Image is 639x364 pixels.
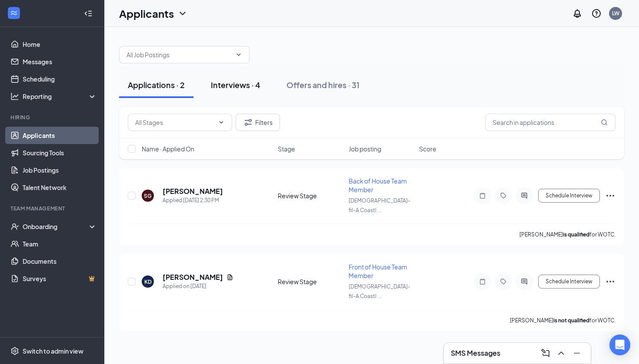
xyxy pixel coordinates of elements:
span: Name · Applied On [142,144,194,153]
svg: Analysis [10,92,19,101]
h3: SMS Messages [451,348,500,358]
h5: [PERSON_NAME] [163,187,223,196]
input: All Job Postings [126,50,232,59]
svg: Note [477,192,488,199]
svg: UserCheck [10,222,19,231]
span: Stage [278,144,295,153]
svg: QuestionInfo [591,8,602,19]
svg: Ellipses [605,276,616,287]
a: Talent Network [23,179,97,196]
div: Review Stage [278,277,343,286]
p: [PERSON_NAME] for WOTC. [510,317,616,324]
svg: Tag [498,278,509,285]
span: [DEMOGRAPHIC_DATA]-fil-A Coastl ... [349,197,410,213]
div: Hiring [10,114,95,121]
h1: Applicants [119,6,174,21]
div: Review Stage [278,191,343,200]
div: Applications · 2 [128,79,185,90]
button: ChevronUp [554,346,568,360]
span: [DEMOGRAPHIC_DATA]-fil-A Coastl ... [349,283,410,299]
div: Offers and hires · 31 [286,79,359,90]
span: Score [419,144,436,153]
div: Open Intercom Messenger [609,334,630,355]
svg: ChevronDown [218,119,225,126]
a: Home [23,36,97,53]
div: Interviews · 4 [211,79,260,90]
div: Team Management [10,205,95,212]
svg: ChevronUp [556,348,566,358]
a: Sourcing Tools [23,144,97,161]
svg: ActiveChat [519,192,529,199]
svg: ComposeMessage [540,348,551,358]
a: SurveysCrown [23,270,97,287]
svg: Settings [10,347,19,355]
button: Filter Filters [236,114,280,131]
span: Front of House Team Member [349,263,407,279]
span: Job posting [349,144,381,153]
b: is not qualified [553,317,589,324]
div: LW [612,10,619,17]
div: SG [144,192,152,200]
button: Minimize [570,346,584,360]
div: Applied [DATE] 2:30 PM [163,196,223,205]
input: Search in applications [485,114,616,131]
div: Switch to admin view [23,347,83,355]
h5: [PERSON_NAME] [163,272,223,282]
a: Team [23,235,97,253]
p: [PERSON_NAME] for WOTC. [519,231,616,238]
svg: Document [226,274,233,281]
button: Schedule Interview [538,189,600,203]
button: ComposeMessage [539,346,552,360]
a: Scheduling [23,70,97,88]
a: Applicants [23,127,97,144]
svg: ChevronDown [235,51,242,58]
svg: WorkstreamLogo [10,9,18,17]
div: Onboarding [23,222,90,231]
svg: MagnifyingGlass [601,119,608,126]
svg: Collapse [84,9,93,18]
div: Reporting [23,92,97,101]
svg: Ellipses [605,190,616,201]
svg: Tag [498,192,509,199]
svg: ActiveChat [519,278,529,285]
a: Documents [23,253,97,270]
a: Messages [23,53,97,70]
svg: Minimize [572,348,582,358]
svg: Notifications [572,8,582,19]
a: Job Postings [23,161,97,179]
svg: Note [477,278,488,285]
div: KD [144,278,152,285]
div: Applied on [DATE] [163,282,233,291]
svg: ChevronDown [177,8,188,19]
input: All Stages [135,118,214,127]
button: Schedule Interview [538,275,600,289]
b: is qualified [563,231,589,238]
svg: Filter [243,117,253,128]
span: Back of House Team Member [349,177,407,193]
